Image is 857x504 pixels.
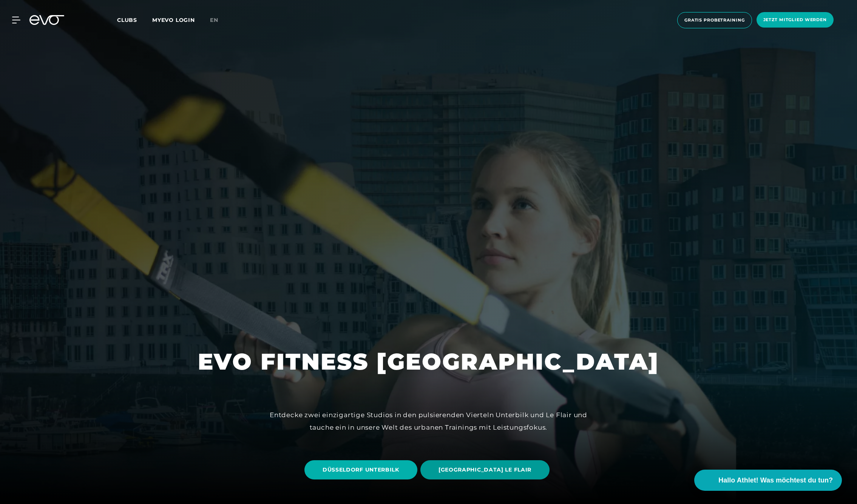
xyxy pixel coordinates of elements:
[684,17,745,23] span: Gratis Probetraining
[323,466,399,474] span: DÜSSELDORF UNTERBILK
[270,409,587,433] div: Entdecke zwei einzigartige Studios in den pulsierenden Vierteln Unterbilk und Le Flair und tauche...
[675,12,754,28] a: Gratis Probetraining
[439,466,531,474] span: [GEOGRAPHIC_DATA] LE FLAIR
[152,17,195,23] a: MYEVO LOGIN
[198,347,659,376] h1: EVO FITNESS [GEOGRAPHIC_DATA]
[420,455,553,485] a: [GEOGRAPHIC_DATA] LE FLAIR
[754,12,836,28] a: Jetzt Mitglied werden
[694,470,842,491] button: Hallo Athlet! Was möchtest du tun?
[304,455,420,485] a: DÜSSELDORF UNTERBILK
[210,17,218,23] span: en
[117,17,137,23] span: Clubs
[718,475,833,486] span: Hallo Athlet! Was möchtest du tun?
[763,17,827,23] span: Jetzt Mitglied werden
[117,16,152,23] a: Clubs
[210,16,227,25] a: en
